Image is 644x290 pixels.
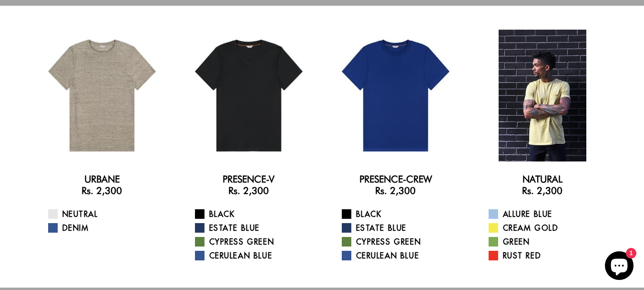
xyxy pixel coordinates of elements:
a: Green [489,236,608,247]
a: Presence-V [223,173,275,185]
a: Rust Red [489,250,608,261]
a: Denim [48,222,168,234]
a: Estate Blue [342,222,461,234]
h3: Rs. 2,300 [36,185,168,196]
a: Presence-Crew [359,173,432,185]
a: Natural [522,173,562,185]
a: Urbane [84,173,120,185]
inbox-online-store-chat: Shopify online store chat [602,251,636,282]
h3: Rs. 2,300 [183,185,315,196]
a: Cypress Green [342,236,461,247]
a: Allure Blue [489,208,608,220]
a: Cream Gold [489,222,608,234]
a: Cerulean Blue [195,250,315,261]
a: Cerulean Blue [342,250,461,261]
a: Neutral [48,208,168,220]
a: Black [342,208,461,220]
h3: Rs. 2,300 [477,185,608,196]
a: Black [195,208,315,220]
a: Cypress Green [195,236,315,247]
a: Estate Blue [195,222,315,234]
h3: Rs. 2,300 [330,185,461,196]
